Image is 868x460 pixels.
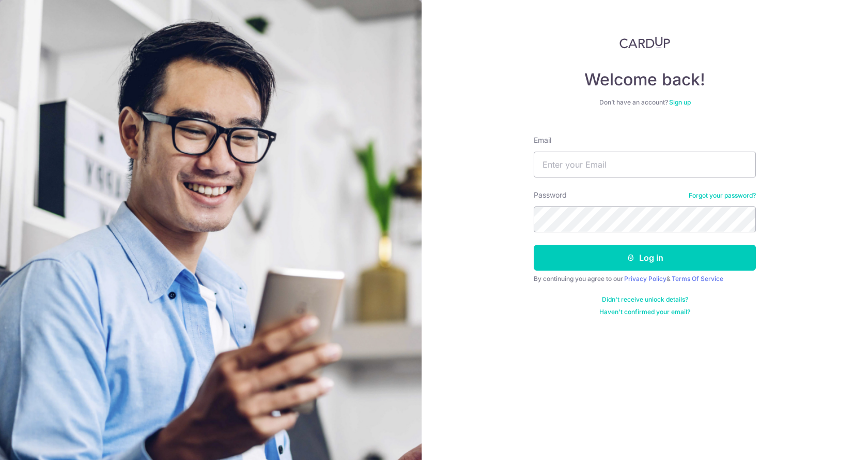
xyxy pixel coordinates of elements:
[619,36,670,49] img: CardUp Logo
[534,190,567,200] label: Password
[599,308,690,316] a: Haven't confirmed your email?
[534,245,756,271] button: Log in
[534,152,756,177] input: Enter your Email
[602,295,688,304] a: Didn't receive unlock details?
[689,191,756,200] a: Forgot your password?
[672,275,723,283] a: Terms Of Service
[534,135,551,145] label: Email
[534,275,756,283] div: By continuing you agree to our &
[534,98,756,107] div: Don’t have an account?
[534,69,756,90] h4: Welcome back!
[669,98,691,106] a: Sign up
[624,275,667,283] a: Privacy Policy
